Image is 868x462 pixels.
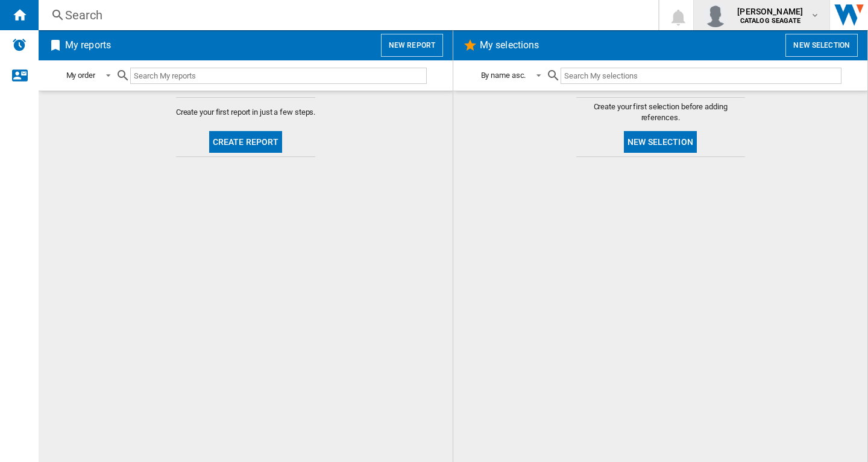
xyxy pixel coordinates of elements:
div: By name asc. [481,71,526,80]
button: Create report [209,131,283,153]
h2: My selections [477,34,541,57]
span: Create your first report in just a few steps. [176,107,316,118]
button: New selection [785,34,858,57]
button: New selection [624,131,697,153]
input: Search My reports [130,68,427,84]
button: New report [381,34,443,57]
div: My order [66,71,95,80]
img: alerts-logo.svg [12,37,27,52]
img: profile.jpg [703,3,728,27]
span: Create your first selection before adding references. [576,101,745,123]
div: Search [65,7,627,24]
b: CATALOG SEAGATE [740,17,800,25]
input: Search My selections [561,68,841,84]
h2: My reports [63,34,113,57]
span: [PERSON_NAME] [737,5,803,18]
